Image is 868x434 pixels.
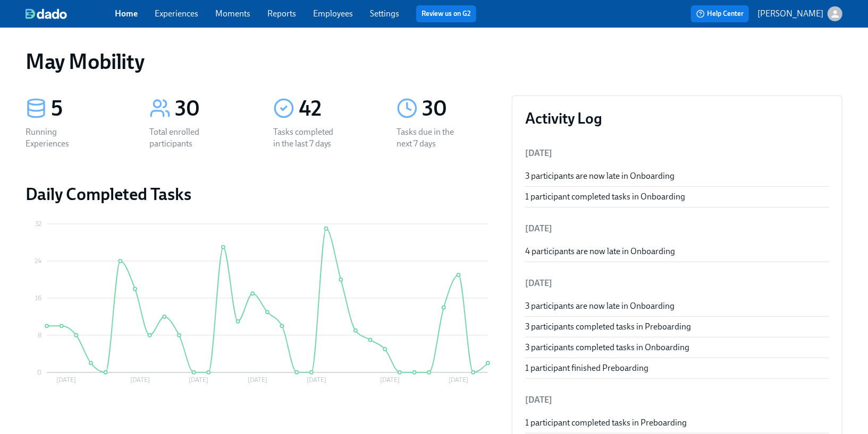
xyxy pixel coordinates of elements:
h2: Daily Completed Tasks [26,184,495,205]
button: Review us on G2 [416,5,476,22]
div: 30 [422,96,495,122]
span: Help Center [696,8,744,19]
tspan: 24 [35,257,41,265]
tspan: 32 [35,220,41,228]
a: Home [115,8,138,19]
div: 5 [51,96,124,122]
p: [PERSON_NAME] [757,8,823,20]
a: Review us on G2 [422,8,471,19]
tspan: [DATE] [189,377,208,384]
tspan: 16 [35,294,41,302]
img: dado [26,8,67,19]
div: Running Experiences [26,126,94,150]
li: [DATE] [525,271,829,296]
li: [DATE] [525,216,829,241]
button: Help Center [691,5,749,22]
h1: May Mobility [26,49,144,74]
a: Moments [215,8,250,19]
div: Total enrolled participants [149,126,217,150]
div: 3 participants completed tasks in Onboarding [525,342,829,353]
tspan: [DATE] [56,377,76,384]
div: 1 participant finished Preboarding [525,362,829,374]
tspan: [DATE] [380,377,400,384]
span: [DATE] [525,148,552,158]
tspan: [DATE] [248,377,267,384]
a: Settings [370,8,399,19]
button: [PERSON_NAME] [757,6,842,21]
div: 1 participant completed tasks in Onboarding [525,191,829,203]
tspan: 8 [38,332,41,339]
div: 3 participants completed tasks in Preboarding [525,321,829,333]
tspan: [DATE] [130,377,150,384]
div: Tasks completed in the last 7 days [273,126,341,150]
div: 3 participants are now late in Onboarding [525,300,829,312]
div: 30 [175,96,248,122]
div: 42 [299,96,372,122]
a: dado [26,8,115,19]
a: Experiences [155,8,198,19]
a: Reports [267,8,296,19]
tspan: [DATE] [449,377,468,384]
div: 3 participants are now late in Onboarding [525,170,829,182]
div: 4 participants are now late in Onboarding [525,246,829,257]
div: 1 participant completed tasks in Preboarding [525,417,829,429]
tspan: [DATE] [307,377,326,384]
tspan: 0 [37,369,41,376]
div: Tasks due in the next 7 days [397,126,465,150]
li: [DATE] [525,387,829,413]
h3: Activity Log [525,109,829,128]
a: Employees [313,8,353,19]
